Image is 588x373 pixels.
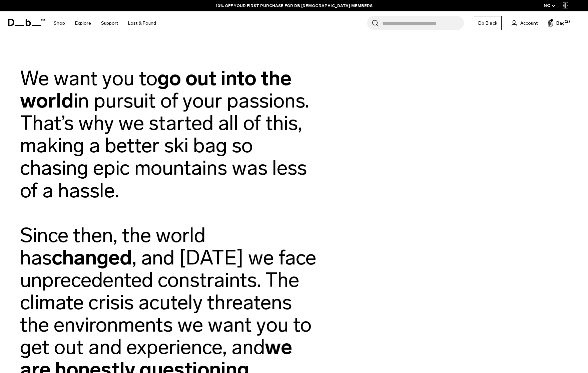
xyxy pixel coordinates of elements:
[556,20,565,27] span: Bag
[75,11,91,35] a: Explore
[49,11,161,35] nav: Main Navigation
[128,11,156,35] a: Lost & Found
[512,19,538,27] a: Account
[101,11,118,35] a: Support
[548,19,565,27] button: Bag (2)
[474,16,502,30] a: Db Black
[54,11,65,35] a: Shop
[565,19,570,25] span: (2)
[520,20,538,27] span: Account
[216,3,373,9] a: 10% OFF YOUR FIRST PURCHASE FOR DB [DEMOGRAPHIC_DATA] MEMBERS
